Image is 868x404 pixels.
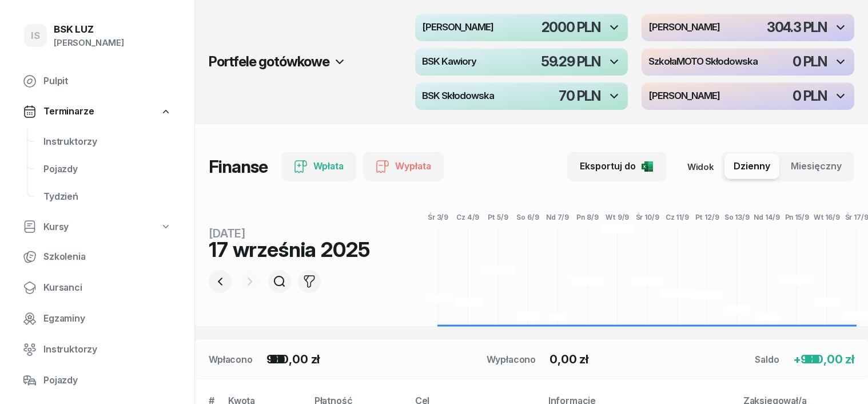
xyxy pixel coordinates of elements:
[782,154,851,179] button: Miesięczny
[642,82,854,110] button: [PERSON_NAME]0 PLN
[642,14,854,41] button: [PERSON_NAME]304.3 PLN
[43,373,172,388] span: Pojazdy
[43,342,172,357] span: Instruktorzy
[14,243,181,271] a: Szkolenia
[281,152,356,181] button: Wpłata
[666,213,689,221] tspan: Cz 11/9
[541,55,600,69] div: 59.29 PLN
[14,336,181,363] a: Instruktorzy
[43,134,172,149] span: Instruktorzy
[422,22,493,33] h4: [PERSON_NAME]
[43,162,172,177] span: Pojazdy
[34,128,181,156] a: Instruktorzy
[724,154,779,179] button: Dzienny
[793,89,827,103] div: 0 PLN
[541,21,600,34] div: 2000 PLN
[422,57,476,67] h4: BSK Kawiory
[734,159,770,174] span: Dzienny
[567,152,667,181] button: Eksportuj do
[54,35,124,50] div: [PERSON_NAME]
[642,48,854,76] button: SzkołaMOTO Skłodowska0 PLN
[43,220,69,235] span: Kursy
[14,68,181,95] a: Pulpit
[376,159,431,174] div: Wypłata
[577,213,599,221] tspan: Pn 8/9
[791,159,842,174] span: Miesięczny
[294,159,344,174] div: Wpłata
[415,48,628,76] button: BSK Kawiory59.29 PLN
[428,212,448,221] tspan: Śr 3/9
[793,352,801,366] span: +
[43,104,94,119] span: Terminarze
[785,213,809,221] tspan: Pn 15/9
[14,367,181,394] a: Pojazdy
[34,183,181,211] a: Tydzień
[755,352,779,366] div: Saldo
[546,213,569,221] tspan: Nd 7/9
[793,55,827,69] div: 0 PLN
[34,156,181,183] a: Pojazdy
[209,352,253,366] div: Wpłacono
[754,213,780,221] tspan: Nd 14/9
[415,14,628,41] button: [PERSON_NAME]2000 PLN
[636,212,659,221] tspan: Śr 10/9
[606,213,629,221] tspan: Wt 9/9
[14,274,181,302] a: Kursanci
[648,57,758,67] h4: SzkołaMOTO Skłodowska
[580,159,654,174] div: Eksportuj do
[54,25,124,34] div: BSK LUZ
[767,21,827,34] div: 304.3 PLN
[43,311,172,326] span: Egzaminy
[559,89,600,103] div: 70 PLN
[487,352,536,366] div: Wypłacono
[43,280,172,295] span: Kursanci
[209,156,268,177] h1: Finanse
[724,213,750,221] tspan: So 13/9
[209,239,369,260] div: 17 września 2025
[31,31,40,41] span: IS
[43,249,172,264] span: Szkolenia
[814,213,840,221] tspan: Wt 16/9
[488,213,508,221] tspan: Pt 5/9
[14,214,181,240] a: Kursy
[517,213,539,221] tspan: So 6/9
[209,228,369,239] div: [DATE]
[43,74,172,89] span: Pulpit
[14,98,181,125] a: Terminarze
[648,91,720,101] h4: [PERSON_NAME]
[14,305,181,332] a: Egzaminy
[209,53,329,71] h2: Portfele gotówkowe
[648,22,720,33] h4: [PERSON_NAME]
[422,91,494,101] h4: BSK Skłodowska
[456,213,479,221] tspan: Cz 4/9
[43,189,172,204] span: Tydzień
[363,152,444,181] button: Wypłata
[415,82,628,110] button: BSK Skłodowska70 PLN
[695,213,719,221] tspan: Pt 12/9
